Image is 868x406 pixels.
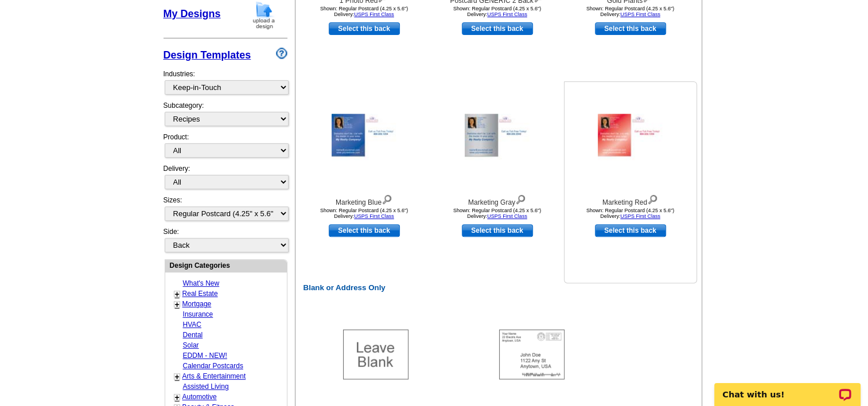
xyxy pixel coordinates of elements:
img: Marketing Gray [465,114,530,164]
a: + [175,372,180,381]
a: USPS First Class [620,11,660,17]
img: design-wizard-help-icon.png [276,48,287,59]
img: upload-design [249,1,279,30]
a: Insurance [183,310,213,318]
div: Industries: [164,63,287,100]
div: Shown: Regular Postcard (4.25 x 5.6") Delivery: [567,208,694,219]
img: view design details [647,192,658,205]
img: view design details [515,192,526,205]
a: EDDM - NEW! [183,352,227,360]
a: + [175,393,180,402]
a: HVAC [183,321,201,329]
a: use this design [329,224,400,237]
div: Shown: Regular Postcard (4.25 x 5.6") Delivery: [301,208,427,219]
a: use this design [329,22,400,35]
a: USPS First Class [620,213,660,219]
div: Product: [164,132,287,163]
a: Design Templates [164,49,251,61]
div: Shown: Regular Postcard (4.25 x 5.6") Delivery: [434,208,560,219]
div: Marketing Blue [301,192,427,208]
a: Dental [183,331,203,339]
a: USPS First Class [487,11,527,17]
a: use this design [462,22,533,35]
img: view design details [382,192,392,205]
a: USPS First Class [487,213,527,219]
iframe: LiveChat chat widget [707,370,868,406]
img: Marketing Blue [332,114,397,164]
div: Sizes: [164,195,287,227]
a: USPS First Class [354,213,394,219]
a: use this design [462,224,533,237]
a: + [175,290,180,299]
a: Solar [183,341,199,349]
a: Calendar Postcards [183,362,243,370]
a: use this design [595,224,666,237]
img: Blank Template [343,330,408,380]
h2: Blank or Address Only [298,283,704,292]
div: Design Categories [165,260,287,271]
div: Side: [164,227,287,253]
div: Shown: Regular Postcard (4.25 x 5.6") Delivery: [567,6,694,17]
a: + [175,300,180,309]
div: Marketing Red [567,192,694,208]
a: My Designs [164,8,221,19]
div: Marketing Gray [434,192,560,208]
a: Real Estate [182,290,218,298]
a: Assisted Living [183,382,229,391]
a: Mortgage [182,300,212,308]
div: Delivery: [164,163,287,195]
div: Shown: Regular Postcard (4.25 x 5.6") Delivery: [434,6,560,17]
div: Subcategory: [164,100,287,132]
a: Automotive [182,393,217,401]
img: Addresses Only [499,330,565,380]
a: use this design [595,22,666,35]
div: Shown: Regular Postcard (4.25 x 5.6") Delivery: [301,6,427,17]
a: What's New [183,279,220,287]
img: Marketing Red [598,114,663,164]
a: USPS First Class [354,11,394,17]
a: Arts & Entertainment [182,372,246,380]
